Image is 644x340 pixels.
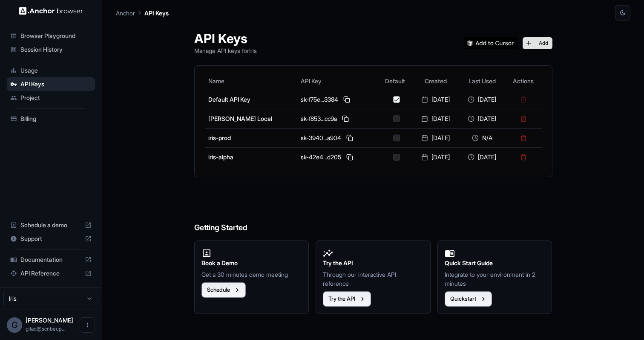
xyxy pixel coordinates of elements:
div: Session History [7,43,95,56]
div: Documentation [7,253,95,267]
div: N/A [462,134,502,142]
nav: breadcrumb [116,8,169,18]
div: [DATE] [462,153,502,161]
img: Anchor Logo [19,7,83,15]
h1: API Keys [194,31,257,46]
button: Copy API key [345,152,355,162]
p: API Keys [144,9,169,18]
div: sk-f853...cc9a [301,114,374,124]
img: Add anchorbrowser MCP server to Cursor [464,37,517,49]
span: gilad@scribeup.io [26,325,66,332]
span: Project [20,94,92,102]
button: Try the API [323,291,371,307]
button: Copy API key [342,94,352,105]
div: Project [7,91,95,105]
span: Schedule a demo [20,221,81,229]
div: Billing [7,112,95,126]
span: Billing [20,114,92,123]
button: Copy API key [345,133,355,143]
div: API Reference [7,267,95,280]
p: Get a 30 minutes demo meeting [201,270,302,279]
p: Integrate to your environment in 2 minutes [445,270,545,288]
th: Name [205,73,298,90]
th: API Key [297,73,377,90]
div: [DATE] [416,114,455,123]
button: Copy API key [340,114,351,124]
p: Anchor [116,9,135,18]
div: [DATE] [462,114,502,123]
th: Last Used [459,73,505,90]
div: sk-42e4...d205 [301,152,374,162]
div: G [7,317,22,333]
button: Open menu [80,317,95,333]
div: Browser Playground [7,29,95,43]
div: sk-f75e...3384 [301,94,374,105]
div: sk-3940...a904 [301,133,374,143]
td: iris-alpha [205,147,298,167]
span: Usage [20,66,92,75]
p: Through our interactive API reference [323,270,423,288]
th: Actions [505,73,541,90]
th: Default [377,73,413,90]
td: Default API Key [205,90,298,109]
button: Schedule [201,282,246,298]
span: Browser Playground [20,32,92,40]
td: iris-prod [205,128,298,147]
h6: Getting Started [194,188,552,234]
div: [DATE] [416,153,455,161]
span: Documentation [20,255,81,264]
div: API Keys [7,77,95,91]
div: [DATE] [462,95,502,104]
span: API Reference [20,269,81,278]
h2: Book a Demo [201,258,302,268]
p: Manage API keys for Iris [194,46,257,55]
span: Gilad Spitzer [26,317,73,324]
button: Add [523,37,552,49]
h2: Try the API [323,258,423,268]
span: API Keys [20,80,92,88]
div: Support [7,232,95,246]
div: Usage [7,64,95,77]
h2: Quick Start Guide [445,258,545,268]
span: Session History [20,45,92,54]
div: [DATE] [416,95,455,104]
button: Quickstart [445,291,492,307]
span: Support [20,234,81,243]
div: [DATE] [416,134,455,142]
td: [PERSON_NAME] Local [205,109,298,128]
th: Created [412,73,459,90]
div: Schedule a demo [7,218,95,232]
